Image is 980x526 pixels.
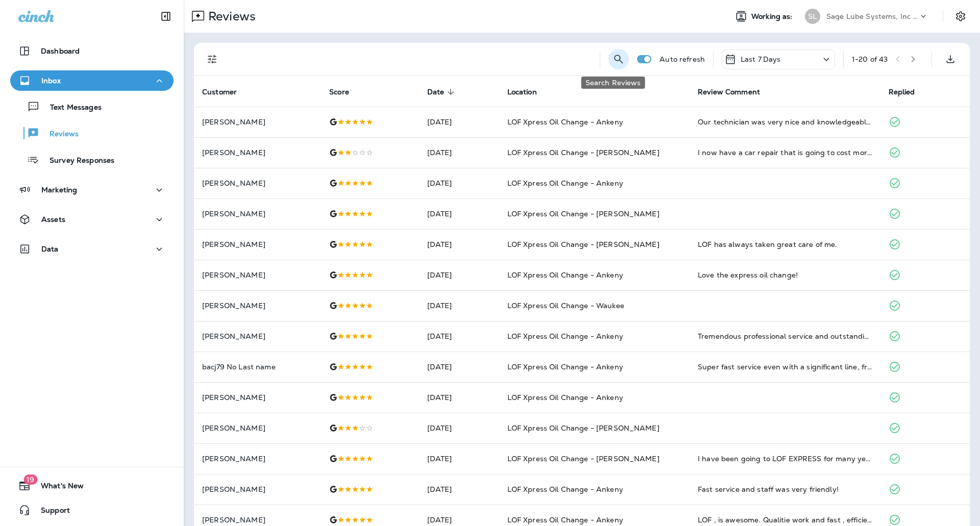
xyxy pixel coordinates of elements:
[698,87,773,96] span: Review Comment
[507,301,624,310] span: LOF Xpress Oil Change - Waukee
[889,87,928,96] span: Replied
[741,55,781,63] p: Last 7 Days
[427,87,458,96] span: Date
[698,88,760,96] span: Review Comment
[698,454,872,464] div: I have been going to LOF EXPRESS for many years now and they always do an exceptional job.
[41,47,80,55] p: Dashboard
[698,117,872,127] div: Our technician was very nice and knowledgeable. He explained everything being done and ever had a...
[419,474,499,505] td: [DATE]
[581,77,645,89] div: Search Reviews
[751,12,795,21] span: Working as:
[152,6,180,27] button: Collapse Sidebar
[419,382,499,413] td: [DATE]
[419,229,499,260] td: [DATE]
[852,55,888,63] div: 1 - 20 of 43
[698,239,872,249] div: LOF has always taken great care of me.
[826,12,918,20] p: Sage Lube Systems, Inc dba LOF Xpress Oil Change
[419,413,499,443] td: [DATE]
[507,362,623,371] span: LOF Xpress Oil Change - Ankeny
[31,482,84,494] span: What's New
[507,88,537,96] span: Location
[940,49,961,69] button: Export as CSV
[698,270,872,280] div: Love the express oil change!
[507,240,659,249] span: LOF Xpress Oil Change - [PERSON_NAME]
[202,49,223,69] button: Filters
[419,168,499,198] td: [DATE]
[507,423,659,433] span: LOF Xpress Oil Change - [PERSON_NAME]
[507,393,623,402] span: LOF Xpress Oil Change - Ankeny
[10,41,174,61] button: Dashboard
[10,149,174,170] button: Survey Responses
[39,130,79,139] p: Reviews
[659,55,705,63] p: Auto refresh
[23,474,37,485] span: 19
[419,260,499,290] td: [DATE]
[419,290,499,321] td: [DATE]
[10,70,174,91] button: Inbox
[698,147,872,158] div: I now have a car repair that is going to cost more than the oil change… and I can get an oil chan...
[951,7,970,26] button: Settings
[202,455,313,463] p: [PERSON_NAME]
[10,122,174,144] button: Reviews
[419,321,499,352] td: [DATE]
[419,137,499,168] td: [DATE]
[507,485,623,494] span: LOF Xpress Oil Change - Ankeny
[507,515,623,524] span: LOF Xpress Oil Change - Ankeny
[889,88,915,96] span: Replied
[202,363,313,371] p: bacj79 No Last name
[10,500,174,520] button: Support
[10,96,174,117] button: Text Messages
[698,484,872,494] div: Fast service and staff was very friendly!
[329,88,349,96] span: Score
[40,103,102,113] p: Text Messages
[41,186,77,194] p: Marketing
[31,506,70,518] span: Support
[10,180,174,200] button: Marketing
[507,454,659,463] span: LOF Xpress Oil Change - [PERSON_NAME]
[507,117,623,127] span: LOF Xpress Oil Change - Ankeny
[507,87,550,96] span: Location
[507,179,623,188] span: LOF Xpress Oil Change - Ankeny
[202,240,313,248] p: [PERSON_NAME]
[507,332,623,341] span: LOF Xpress Oil Change - Ankeny
[202,271,313,279] p: [PERSON_NAME]
[608,49,629,69] button: Search Reviews
[39,156,114,166] p: Survey Responses
[805,9,820,24] div: SL
[41,215,65,223] p: Assets
[698,331,872,341] div: Tremendous professional service and outstanding customer service!!
[427,88,445,96] span: Date
[10,475,174,496] button: 19What's New
[419,352,499,382] td: [DATE]
[507,209,659,218] span: LOF Xpress Oil Change - [PERSON_NAME]
[202,179,313,187] p: [PERSON_NAME]
[419,107,499,137] td: [DATE]
[202,88,237,96] span: Customer
[507,148,659,157] span: LOF Xpress Oil Change - [PERSON_NAME]
[202,210,313,218] p: [PERSON_NAME]
[329,87,362,96] span: Score
[204,9,256,24] p: Reviews
[202,87,250,96] span: Customer
[507,270,623,280] span: LOF Xpress Oil Change - Ankeny
[41,77,61,85] p: Inbox
[202,516,313,524] p: [PERSON_NAME]
[698,515,872,525] div: LOF , is awesome. Qualitie work and fast , efficient.
[202,424,313,432] p: [PERSON_NAME]
[10,239,174,259] button: Data
[202,332,313,340] p: [PERSON_NAME]
[202,148,313,157] p: [PERSON_NAME]
[202,302,313,310] p: [PERSON_NAME]
[202,393,313,402] p: [PERSON_NAME]
[41,245,59,253] p: Data
[202,118,313,126] p: [PERSON_NAME]
[10,209,174,230] button: Assets
[419,443,499,474] td: [DATE]
[698,362,872,372] div: Super fast service even with a significant line, free coffee… couldn’t ask for better service. Hi...
[202,485,313,493] p: [PERSON_NAME]
[419,198,499,229] td: [DATE]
